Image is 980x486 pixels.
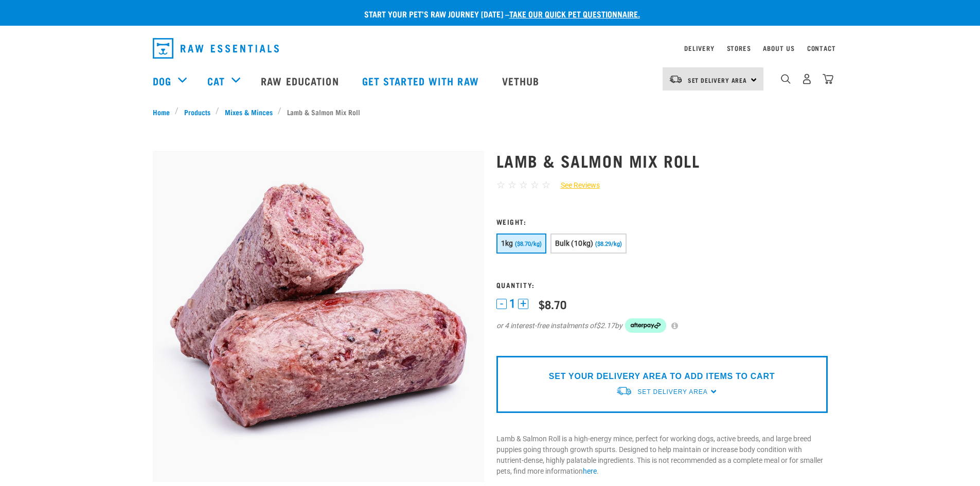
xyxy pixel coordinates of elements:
[153,106,175,117] a: Home
[539,298,566,311] div: $8.70
[496,151,828,170] h1: Lamb & Salmon Mix Roll
[530,179,539,191] span: ☆
[669,75,683,84] img: van-moving.png
[219,106,278,117] a: Mixes & Minces
[542,179,550,191] span: ☆
[763,46,794,50] a: About Us
[508,179,516,191] span: ☆
[684,46,714,50] a: Delivery
[781,74,791,84] img: home-icon-1@2x.png
[496,218,828,225] h3: Weight:
[550,180,600,191] a: See Reviews
[496,179,505,191] span: ☆
[496,233,546,254] button: 1kg ($8.70/kg)
[550,233,627,254] button: Bulk (10kg) ($8.29/kg)
[549,370,775,383] p: SET YOUR DELIVERY AREA TO ADD ITEMS TO CART
[501,239,513,247] span: 1kg
[496,299,507,309] button: -
[727,46,751,50] a: Stores
[555,239,594,247] span: Bulk (10kg)
[596,320,615,331] span: $2.17
[519,179,528,191] span: ☆
[518,299,528,309] button: +
[616,386,632,397] img: van-moving.png
[595,241,622,247] span: ($8.29/kg)
[496,318,828,333] div: or 4 interest-free instalments of by
[807,46,836,50] a: Contact
[153,151,484,482] img: 1261 Lamb Salmon Roll 01
[509,11,640,16] a: take our quick pet questionnaire.
[583,467,597,475] a: here
[153,73,171,88] a: Dog
[352,60,492,101] a: Get started with Raw
[637,388,707,395] span: Set Delivery Area
[207,73,225,88] a: Cat
[145,34,836,63] nav: dropdown navigation
[515,241,542,247] span: ($8.70/kg)
[823,74,833,84] img: home-icon@2x.png
[496,434,828,477] p: Lamb & Salmon Roll is a high-energy mince, perfect for working dogs, active breeds, and large bre...
[801,74,812,84] img: user.png
[509,298,515,309] span: 1
[251,60,351,101] a: Raw Education
[688,78,747,82] span: Set Delivery Area
[625,318,666,333] img: Afterpay
[153,38,279,59] img: Raw Essentials Logo
[496,281,828,289] h3: Quantity:
[179,106,216,117] a: Products
[492,60,553,101] a: Vethub
[153,106,828,117] nav: breadcrumbs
